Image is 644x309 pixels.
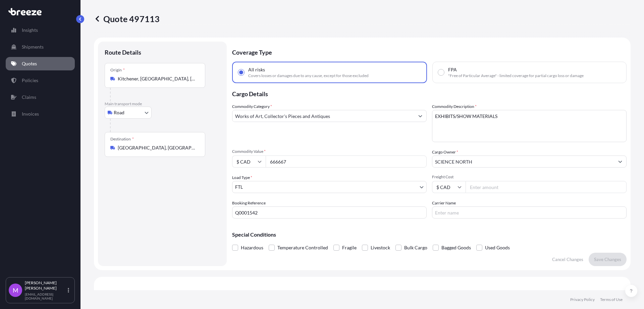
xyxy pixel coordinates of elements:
button: Save Changes [589,253,627,266]
label: Commodity Category [232,103,272,110]
a: Claims [6,90,75,104]
button: Select transport [105,107,152,119]
p: Insights [22,27,38,34]
input: Origin [118,75,197,82]
p: Cargo Details [232,83,627,103]
a: Invoices [6,107,75,121]
input: FPA"Free of Particular Average" - limited coverage for partial cargo loss or damage [438,69,444,75]
input: Destination [118,144,197,151]
span: Temperature Controlled [277,243,328,253]
p: Cancel Changes [552,256,583,263]
span: Bulk Cargo [404,243,427,253]
a: Terms of Use [600,297,623,302]
p: Coverage Type [232,42,627,62]
div: Destination [110,136,134,142]
p: [PERSON_NAME] [PERSON_NAME] [25,280,66,291]
button: Show suggestions [414,110,426,122]
input: Your internal reference [232,206,427,219]
textarea: EXHIBITS/SHOW MATERIALS [432,110,627,142]
span: Fragile [342,243,357,253]
span: Load Type [232,174,252,181]
input: Enter amount [466,181,627,193]
a: Insights [6,23,75,37]
input: All risksCovers losses or damages due to any cause, except for those excluded [238,69,244,75]
span: FTL [235,184,243,190]
span: Road [114,109,124,116]
button: Cancel Changes [547,253,589,266]
span: M [13,287,18,294]
p: Policies [22,77,38,84]
span: Freight Cost [432,174,627,180]
input: Type amount [266,156,427,168]
span: Used Goods [485,243,510,253]
p: Claims [22,94,36,101]
p: Quote 497113 [94,13,160,24]
input: Enter name [432,206,627,219]
p: Save Changes [594,256,621,263]
span: FPA [448,66,457,73]
span: All risks [248,66,265,73]
span: Bagged Goods [441,243,471,253]
span: "Free of Particular Average" - limited coverage for partial cargo loss or damage [448,73,584,78]
p: Route Details [105,48,141,56]
button: FTL [232,181,427,193]
p: Main transport mode [105,101,220,107]
label: Carrier Name [432,200,456,206]
p: Special Conditions [232,232,627,237]
span: Livestock [371,243,390,253]
p: Shipments [22,44,44,50]
div: Origin [110,67,125,73]
a: Policies [6,74,75,87]
label: Commodity Description [432,103,477,110]
a: Privacy Policy [570,297,595,302]
a: Shipments [6,40,75,54]
label: Booking Reference [232,200,266,206]
p: Invoices [22,111,39,117]
span: Commodity Value [232,149,427,154]
p: [EMAIL_ADDRESS][DOMAIN_NAME] [25,292,66,300]
label: Cargo Owner [432,149,458,156]
span: Covers losses or damages due to any cause, except for those excluded [248,73,369,78]
input: Full name [432,156,614,168]
button: Show suggestions [614,156,626,168]
input: Select a commodity type [232,110,414,122]
span: Hazardous [241,243,263,253]
a: Quotes [6,57,75,70]
p: Quotes [22,60,37,67]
